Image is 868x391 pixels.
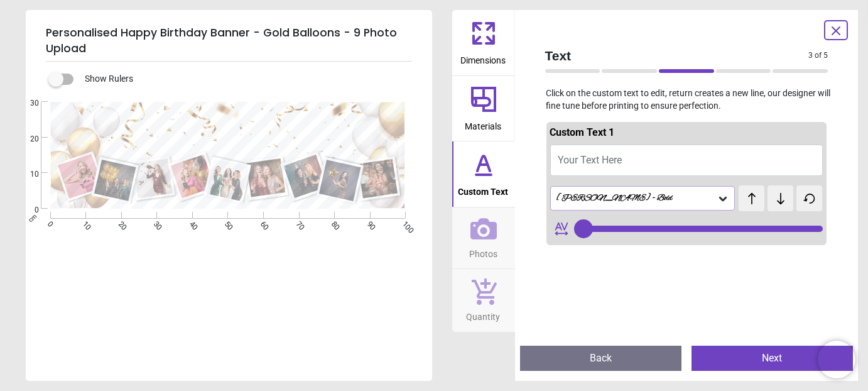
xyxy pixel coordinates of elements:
[15,205,39,216] span: 0
[452,76,515,141] button: Materials
[452,207,515,269] button: Photos
[46,20,412,62] h5: Personalised Happy Birthday Banner - Gold Balloons - 9 Photo Upload
[465,114,502,133] span: Materials
[452,10,515,75] button: Dimensions
[15,134,39,145] span: 20
[15,98,39,109] span: 30
[545,47,809,65] span: Text
[556,193,717,204] div: [PERSON_NAME] - Bold
[818,341,855,378] iframe: Brevo live chat
[461,48,506,67] span: Dimensions
[56,72,432,87] div: Show Rulers
[458,180,509,199] span: Custom Text
[452,269,515,332] button: Quantity
[808,50,828,61] span: 3 of 5
[469,242,497,261] span: Photos
[467,305,501,324] span: Quantity
[15,169,39,180] span: 10
[550,126,615,138] span: Custom Text 1
[452,141,515,207] button: Custom Text
[520,346,681,371] button: Back
[535,87,838,112] p: Click on the custom text to edit, return creates a new line, our designer will fine tune before p...
[692,346,853,371] button: Next
[550,145,823,176] button: Your Text Here
[558,154,622,166] span: Your Text Here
